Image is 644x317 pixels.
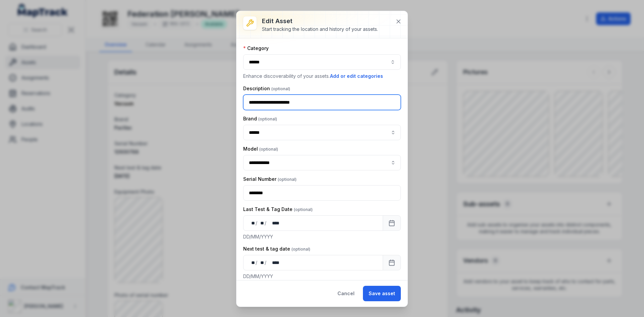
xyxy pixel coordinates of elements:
label: Description [243,85,290,92]
label: Next test & tag date [243,246,310,252]
div: day, [249,220,256,226]
button: Calendar [383,215,401,231]
p: DD/MM/YYYY [243,233,401,240]
button: Calendar [383,255,401,270]
div: / [256,259,258,266]
div: year, [267,220,280,226]
label: Model [243,146,278,152]
div: month, [258,220,265,226]
label: Last Test & Tag Date [243,206,313,213]
h3: Edit asset [262,16,378,26]
div: year, [267,259,280,266]
button: Add or edit categories [330,72,383,80]
button: Save asset [363,286,401,301]
div: / [256,220,258,226]
p: DD/MM/YYYY [243,273,401,280]
div: month, [258,259,265,266]
div: / [265,259,267,266]
div: Start tracking the location and history of your assets. [262,26,378,33]
label: Serial Number [243,176,297,182]
input: asset-edit:cf[95398f92-8612-421e-aded-2a99c5a8da30]-label [243,125,401,140]
p: Enhance discoverability of your assets. [243,72,401,80]
label: Brand [243,115,277,122]
input: asset-edit:cf[ae11ba15-1579-4ecc-996c-910ebae4e155]-label [243,155,401,170]
div: / [265,220,267,226]
button: Cancel [332,286,360,301]
label: Category [243,45,269,52]
div: day, [249,259,256,266]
